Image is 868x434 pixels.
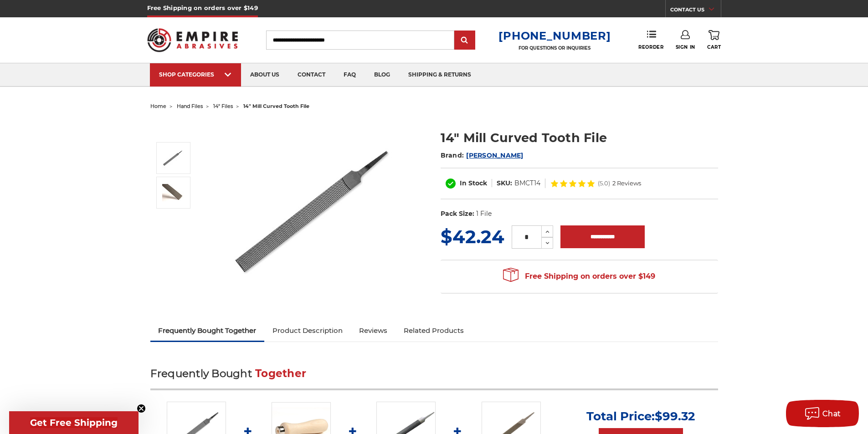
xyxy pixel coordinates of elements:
button: Chat [786,400,859,427]
span: Reorder [638,44,663,50]
a: Reviews [351,321,395,341]
a: [PERSON_NAME] [466,151,523,159]
dt: SKU: [497,179,512,188]
a: Frequently Bought Together [150,321,265,341]
span: Cart [707,44,721,50]
img: 14" Mill Curved Tooth File with Tang, Tip [162,184,185,201]
a: CONTACT US [670,5,721,17]
a: home [150,103,166,109]
span: Sign In [676,44,695,50]
a: 14" files [213,103,233,109]
a: shipping & returns [399,63,480,87]
p: Total Price: [586,409,695,424]
img: Empire Abrasives [147,22,238,58]
span: 14" mill curved tooth file [243,103,309,109]
img: 14" Mill Curved Tooth File with Tang [162,147,185,169]
a: blog [365,63,399,87]
a: faq [334,63,365,87]
span: (5.0) [598,180,610,186]
span: Together [255,367,306,380]
p: FOR QUESTIONS OR INQUIRIES [498,45,611,51]
span: Frequently Bought [150,367,252,380]
span: Get Free Shipping [30,417,118,428]
span: Brand: [441,151,464,159]
dt: Pack Size: [441,209,474,219]
span: In Stock [460,179,487,187]
a: Product Description [264,321,351,341]
a: Related Products [395,321,472,341]
img: 14" Mill Curved Tooth File with Tang [228,119,411,301]
h1: 14" Mill Curved Tooth File [441,129,718,147]
a: contact [288,63,334,87]
a: [PHONE_NUMBER] [498,29,611,42]
div: SHOP CATEGORIES [159,71,232,78]
span: 2 Reviews [612,180,641,186]
dd: 1 File [476,209,492,219]
a: Reorder [638,30,663,50]
span: $42.24 [441,225,504,248]
span: Free Shipping on orders over $149 [503,267,655,286]
a: hand files [177,103,203,109]
span: $99.32 [655,409,695,424]
a: about us [241,63,288,87]
span: Chat [822,409,841,418]
button: Close teaser [137,404,146,413]
dd: BMCT14 [514,179,540,188]
a: Cart [707,30,721,50]
div: Get Free ShippingClose teaser [9,411,139,434]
